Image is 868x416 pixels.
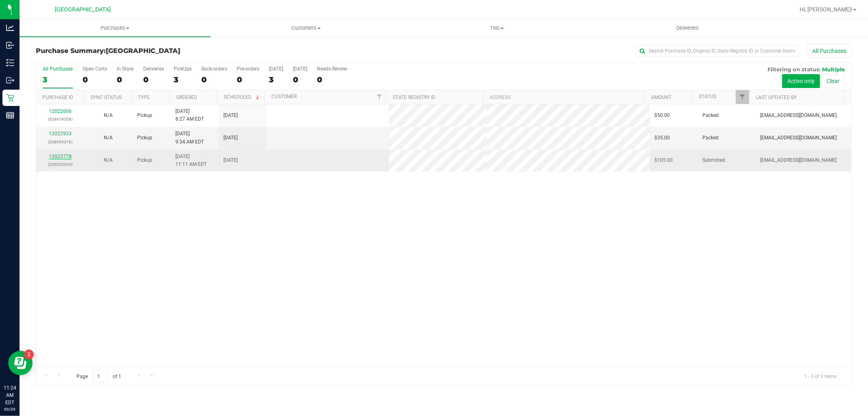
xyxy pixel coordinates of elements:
div: [DATE] [269,66,283,72]
inline-svg: Inbound [6,41,14,49]
span: Not Applicable [104,157,113,163]
span: $50.00 [655,112,670,119]
span: Not Applicable [104,135,113,141]
th: Address [483,90,645,104]
a: Deliveries [592,20,783,37]
h3: Purchase Summary: [36,47,308,55]
span: Hi, [PERSON_NAME]! [800,6,853,13]
button: Active only [782,74,820,88]
span: [DATE] 9:34 AM EDT [175,130,204,145]
span: Multiple [822,66,845,73]
span: 1 - 3 of 3 items [798,370,843,382]
a: 12023778 [49,154,72,159]
span: Submitted [703,156,726,164]
a: Purchase ID [42,95,73,100]
div: Deliveries [143,66,164,72]
span: Pickup [137,134,152,142]
div: 0 [83,75,107,84]
a: 12022606 [49,108,72,114]
span: Not Applicable [104,112,113,118]
a: Ordered [176,95,197,100]
span: [DATE] 8:27 AM EDT [175,108,204,123]
div: All Purchases [43,66,73,72]
p: (328978358) [41,115,79,123]
span: Purchases [20,24,210,32]
span: [GEOGRAPHIC_DATA] [106,47,180,55]
span: Page of 1 [70,370,128,383]
p: 11:24 AM EDT [4,384,16,406]
div: Needs Review [317,66,347,72]
div: 0 [117,75,133,84]
inline-svg: Outbound [6,76,14,84]
span: Packed [703,112,719,119]
span: [DATE] [223,112,238,119]
div: [DATE] [293,66,307,72]
a: Amount [651,95,671,100]
button: N/A [104,112,113,119]
div: 0 [317,75,347,84]
p: 09/29 [4,406,16,412]
span: [DATE] [223,134,238,142]
a: Type [138,95,150,100]
span: [EMAIL_ADDRESS][DOMAIN_NAME] [760,156,837,164]
p: (329032004) [41,161,79,168]
span: $105.00 [655,156,673,164]
span: Packed [703,134,719,142]
span: [EMAIL_ADDRESS][DOMAIN_NAME] [760,134,837,142]
a: Filter [736,90,749,104]
inline-svg: Retail [6,94,14,102]
button: All Purchases [807,44,852,58]
inline-svg: Inventory [6,59,14,67]
a: Sync Status [90,95,122,100]
div: 0 [201,75,227,84]
input: 1 [93,370,108,383]
div: 3 [174,75,192,84]
span: [EMAIL_ADDRESS][DOMAIN_NAME] [760,112,837,119]
div: In Store [117,66,133,72]
a: Customer [271,94,297,99]
a: Scheduled [224,94,261,100]
div: Pre-orders [237,66,259,72]
div: Open Carts [83,66,107,72]
inline-svg: Reports [6,111,14,119]
button: N/A [104,156,113,164]
span: [DATE] 11:11 AM EDT [175,153,207,168]
span: Pickup [137,112,152,119]
a: Customers [210,20,401,37]
span: Pickup [137,156,152,164]
span: [GEOGRAPHIC_DATA] [55,6,111,13]
div: PickUps [174,66,192,72]
div: 0 [237,75,259,84]
a: Tills [401,20,592,37]
span: $35.00 [655,134,670,142]
div: 3 [43,75,73,84]
a: Status [699,94,716,99]
span: Deliveries [665,24,710,32]
inline-svg: Analytics [6,24,14,32]
div: Back-orders [201,66,227,72]
button: Clear [821,74,845,88]
div: 0 [293,75,307,84]
p: (328999376) [41,138,79,146]
button: N/A [104,134,113,142]
a: Filter [372,90,386,104]
div: 3 [269,75,283,84]
div: 0 [143,75,164,84]
span: Customers [211,24,401,32]
span: [DATE] [223,156,238,164]
a: Purchases [20,20,210,37]
a: State Registry ID [393,95,435,100]
iframe: Resource center [8,351,33,375]
a: Last Updated By [756,95,797,100]
span: Tills [402,24,592,32]
iframe: Resource center unread badge [24,350,34,359]
span: Filtering on status: [767,66,820,73]
input: Search Purchase ID, Original ID, State Registry ID or Customer Name... [636,45,799,57]
a: 12022933 [49,131,72,136]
